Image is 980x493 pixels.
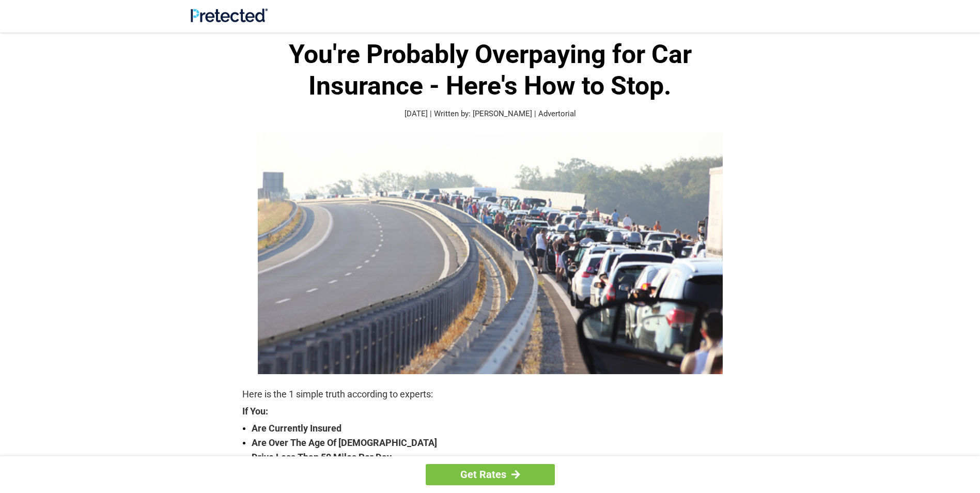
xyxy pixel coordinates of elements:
strong: Are Currently Insured [252,421,738,436]
strong: Drive Less Than 50 Miles Per Day [252,450,738,465]
img: Site Logo [191,8,268,22]
p: [DATE] | Written by: [PERSON_NAME] | Advertorial [242,108,738,120]
h1: You're Probably Overpaying for Car Insurance - Here's How to Stop. [242,39,738,102]
a: Site Logo [191,14,268,24]
a: Get Rates [426,464,555,485]
strong: If You: [242,407,738,416]
strong: Are Over The Age Of [DEMOGRAPHIC_DATA] [252,436,738,450]
p: Here is the 1 simple truth according to experts: [242,387,738,402]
